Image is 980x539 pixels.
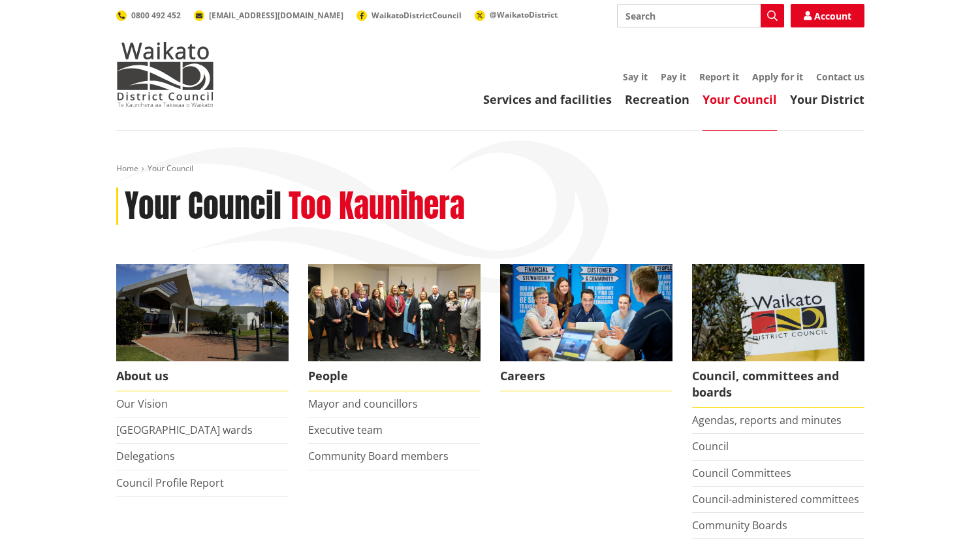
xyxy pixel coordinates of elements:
[490,9,558,20] span: @WaikatoDistrict
[623,71,648,83] a: Say it
[116,423,253,437] a: [GEOGRAPHIC_DATA] wards
[816,71,864,83] a: Contact us
[617,4,784,27] input: Search input
[790,91,864,107] a: Your District
[703,91,777,107] a: Your Council
[692,361,864,408] span: Council, committees and boards
[371,10,462,21] span: WaikatoDistrictCouncil
[692,492,859,506] a: Council-administered committees
[692,264,864,408] a: Waikato-District-Council-sign Council, committees and boards
[500,361,672,391] span: Careers
[116,476,224,490] a: Council Profile Report
[356,10,462,21] a: WaikatoDistrictCouncil
[308,264,481,391] a: 2022 Council People
[116,42,214,107] img: Waikato District Council - Te Kaunihera aa Takiwaa o Waikato
[692,264,864,361] img: Waikato-District-Council-sign
[209,10,343,21] span: [EMAIL_ADDRESS][DOMAIN_NAME]
[500,264,672,361] img: Office staff in meeting - Career page
[116,397,168,411] a: Our Vision
[116,163,138,174] a: Home
[116,449,175,463] a: Delegations
[475,9,558,20] a: @WaikatoDistrict
[308,397,418,411] a: Mayor and councillors
[131,10,181,21] span: 0800 492 452
[308,449,449,463] a: Community Board members
[116,264,289,391] a: WDC Building 0015 About us
[125,188,281,225] h1: Your Council
[289,188,465,225] h2: Too Kaunihera
[625,91,689,107] a: Recreation
[194,10,343,21] a: [EMAIL_ADDRESS][DOMAIN_NAME]
[116,264,289,361] img: WDC Building 0015
[308,423,383,437] a: Executive team
[308,264,481,361] img: 2022 Council
[483,91,612,107] a: Services and facilities
[148,163,193,174] span: Your Council
[699,71,739,83] a: Report it
[116,361,289,391] span: About us
[692,413,842,427] a: Agendas, reports and minutes
[116,163,864,174] nav: breadcrumb
[692,439,729,453] a: Council
[500,264,672,391] a: Careers
[308,361,481,391] span: People
[752,71,803,83] a: Apply for it
[661,71,686,83] a: Pay it
[692,518,787,532] a: Community Boards
[116,10,181,21] a: 0800 492 452
[692,466,791,480] a: Council Committees
[791,4,864,27] a: Account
